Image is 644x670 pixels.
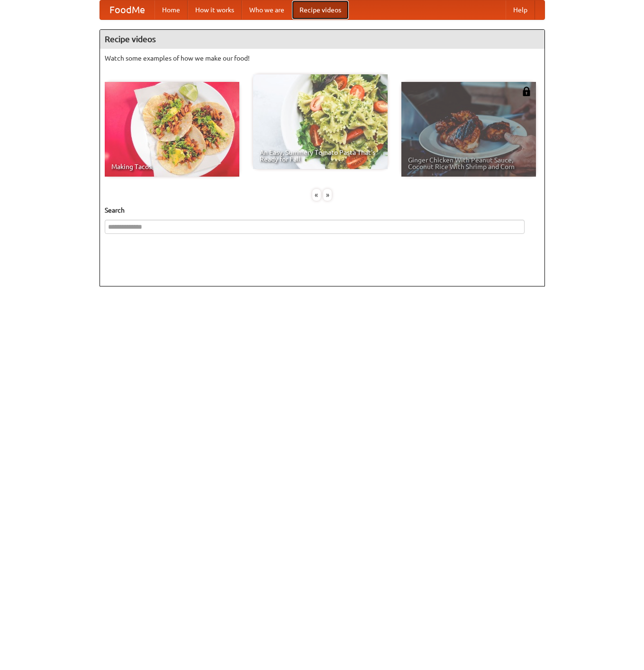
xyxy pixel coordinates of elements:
span: An Easy, Summery Tomato Pasta That's Ready for Fall [260,149,381,162]
a: An Easy, Summery Tomato Pasta That's Ready for Fall [253,74,388,169]
h5: Search [105,205,540,215]
div: » [323,189,332,201]
a: Making Tacos [105,82,239,177]
a: Help [506,0,535,19]
a: How it works [188,0,242,19]
a: Who we are [242,0,292,19]
span: Making Tacos [111,163,233,170]
p: Watch some examples of how we make our food! [105,54,540,63]
h4: Recipe videos [100,30,544,49]
a: FoodMe [100,0,154,19]
a: Recipe videos [292,0,349,19]
img: 483408.png [522,87,531,96]
div: « [312,189,321,201]
a: Home [154,0,188,19]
